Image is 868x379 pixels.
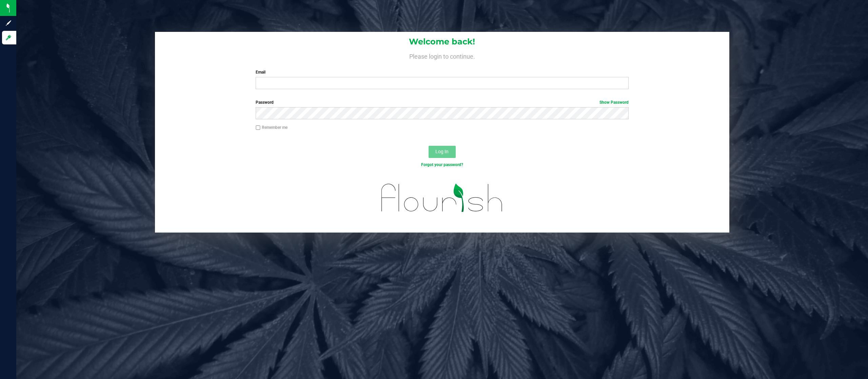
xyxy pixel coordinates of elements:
[421,162,463,167] a: Forgot your password?
[370,175,514,221] img: flourish_logo.svg
[155,37,730,46] h1: Welcome back!
[256,69,629,75] label: Email
[256,100,274,105] span: Password
[256,124,288,131] label: Remember me
[429,146,456,158] button: Log In
[5,20,12,26] inline-svg: Sign up
[155,52,730,60] h4: Please login to continue.
[435,149,449,154] span: Log In
[599,100,629,105] a: Show Password
[5,34,12,41] inline-svg: Log in
[256,125,260,130] input: Remember me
